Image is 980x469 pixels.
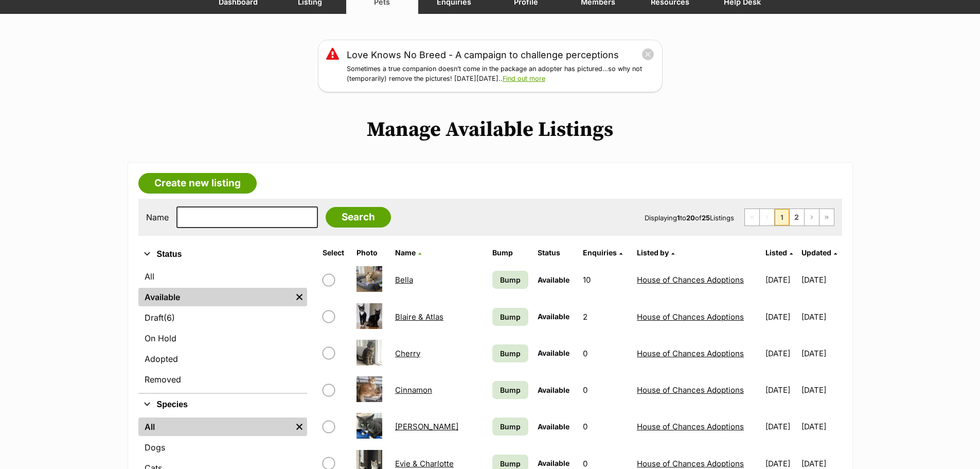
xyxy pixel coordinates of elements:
a: Create new listing [138,173,257,194]
a: House of Chances Adoptions [637,385,744,395]
a: Remove filter [292,288,307,306]
a: Available [138,288,292,306]
a: Bump [492,271,528,289]
a: Bump [492,308,528,326]
a: Find out more [503,75,545,82]
span: Bump [500,458,521,469]
th: Status [533,245,578,261]
span: Bump [500,274,521,285]
span: Available [538,459,569,467]
span: Previous page [760,209,774,225]
a: Bump [492,381,528,399]
td: 2 [579,299,632,335]
td: 0 [579,372,632,408]
a: Dogs [138,438,307,457]
a: Blaire & Atlas [395,312,443,322]
button: close [642,48,654,61]
a: Listed [765,248,793,257]
span: Available [538,386,569,394]
span: Bump [500,348,521,359]
a: House of Chances Adoptions [637,312,744,322]
th: Photo [352,245,390,261]
a: Name [395,248,421,257]
span: Page 1 [775,209,789,225]
a: Last page [819,209,834,225]
a: On Hold [138,329,307,348]
td: 0 [579,336,632,371]
strong: 1 [677,214,680,222]
a: Love Knows No Breed - A campaign to challenge perceptions [347,48,619,62]
a: House of Chances Adoptions [637,275,744,285]
strong: 20 [686,214,695,222]
span: Listed [765,248,787,257]
a: House of Chances Adoptions [637,349,744,358]
td: [DATE] [761,336,800,371]
nav: Pagination [744,209,834,226]
span: Available [538,422,569,431]
a: Bump [492,344,528,362]
a: House of Chances Adoptions [637,459,744,468]
strong: 25 [702,214,710,222]
a: Page 2 [790,209,804,225]
td: [DATE] [801,336,841,371]
a: Enquiries [583,248,622,257]
a: Bella [395,275,413,285]
span: Bump [500,421,521,432]
a: Adopted [138,350,307,368]
a: Draft [138,308,307,327]
button: Status [138,248,307,261]
label: Name [146,213,169,222]
span: Available [538,349,569,357]
a: House of Chances Adoptions [637,422,744,431]
span: Name [395,248,416,257]
a: Bump [492,418,528,436]
span: Updated [801,248,831,257]
span: Displaying to of Listings [645,214,734,222]
a: Cherry [395,349,420,358]
td: [DATE] [761,409,800,444]
span: Bump [500,385,521,395]
a: Next page [805,209,819,225]
td: [DATE] [761,262,800,298]
a: All [138,418,292,436]
a: Removed [138,370,307,389]
td: [DATE] [801,372,841,408]
a: All [138,267,307,286]
span: First page [745,209,759,225]
td: [DATE] [801,299,841,335]
td: [DATE] [761,372,800,408]
span: translation missing: en.admin.listings.index.attributes.enquiries [583,248,617,257]
span: Listed by [637,248,669,257]
td: 10 [579,262,632,298]
th: Bump [488,245,532,261]
td: [DATE] [801,409,841,444]
a: Remove filter [292,418,307,436]
input: Search [326,207,391,228]
button: Species [138,398,307,411]
div: Status [138,265,307,393]
p: Sometimes a true companion doesn’t come in the package an adopter has pictured…so why not (tempor... [347,64,654,84]
a: Updated [801,248,837,257]
span: (6) [164,311,175,324]
a: Evie & Charlotte [395,459,454,468]
td: [DATE] [761,299,800,335]
th: Select [318,245,351,261]
span: Available [538,312,569,321]
a: Cinnamon [395,385,432,395]
span: Bump [500,311,521,322]
td: [DATE] [801,262,841,298]
a: [PERSON_NAME] [395,422,458,431]
a: Listed by [637,248,674,257]
td: 0 [579,409,632,444]
span: Available [538,275,569,284]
